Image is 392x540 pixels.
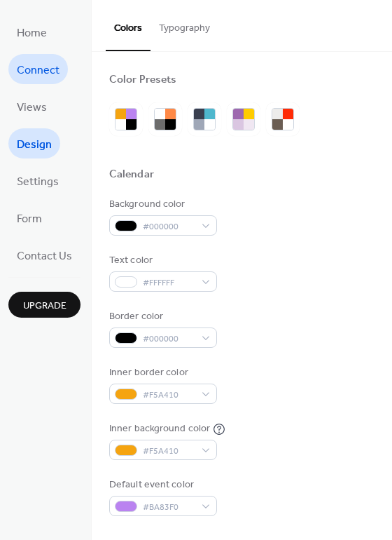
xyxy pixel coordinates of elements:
[143,276,195,290] span: #FFFFFF
[109,73,176,88] div: Color Presets
[17,171,59,193] span: Settings
[109,253,214,268] div: Text color
[23,299,66,313] span: Upgrade
[8,203,50,233] a: Form
[109,365,214,380] div: Inner border color
[109,309,214,324] div: Border color
[17,22,47,44] span: Home
[143,500,195,515] span: #BA83F0
[8,128,60,158] a: Design
[8,17,55,47] a: Home
[109,168,154,182] div: Calendar
[109,197,214,212] div: Background color
[143,444,195,459] span: #F5A410
[17,208,42,230] span: Form
[8,240,80,270] a: Contact Us
[17,60,59,81] span: Connect
[143,388,195,403] span: #F5A410
[8,166,67,196] a: Settings
[8,54,68,84] a: Connect
[17,245,72,267] span: Contact Us
[8,292,80,318] button: Upgrade
[109,478,214,492] div: Default event color
[17,134,52,156] span: Design
[8,91,55,121] a: Views
[143,332,195,346] span: #000000
[143,220,195,234] span: #000000
[17,97,47,119] span: Views
[109,421,210,436] div: Inner background color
